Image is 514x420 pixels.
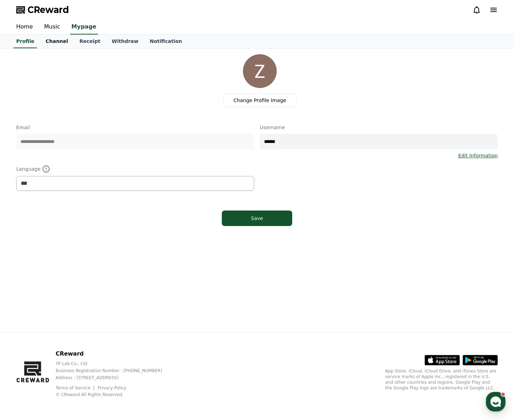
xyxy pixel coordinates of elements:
a: Home [11,20,38,35]
p: Email [16,124,254,131]
a: Music [38,20,66,35]
p: Language [16,165,254,173]
a: Privacy Policy [98,385,126,390]
p: YP Lab Co., Ltd. [56,361,174,366]
a: Terms of Service [56,385,96,390]
a: Settings [91,223,135,241]
p: Username [260,124,498,131]
a: Receipt [74,35,106,48]
p: CReward [56,350,174,358]
p: Address : [STREET_ADDRESS] [56,375,174,381]
label: Change Profile Image [223,94,296,107]
span: CReward [27,4,69,15]
span: Settings [104,234,121,239]
a: Withdraw [106,35,144,48]
button: Save [222,211,292,226]
a: Mypage [70,20,98,35]
img: profile_image [243,54,277,88]
p: App Store, iCloud, iCloud Drive, and iTunes Store are service marks of Apple Inc., registered in ... [385,368,498,391]
div: Save [236,215,278,222]
span: Messages [58,234,79,240]
p: © CReward All Rights Reserved. [56,392,174,397]
a: Messages [46,223,91,241]
p: Business Registration Number : [PHONE_NUMBER] [56,368,174,374]
a: CReward [16,4,69,15]
a: Edit Information [458,152,498,159]
a: Channel [40,35,74,48]
span: Home [18,234,30,239]
a: Home [2,223,46,241]
a: Notification [144,35,188,48]
a: Profile [13,35,37,48]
